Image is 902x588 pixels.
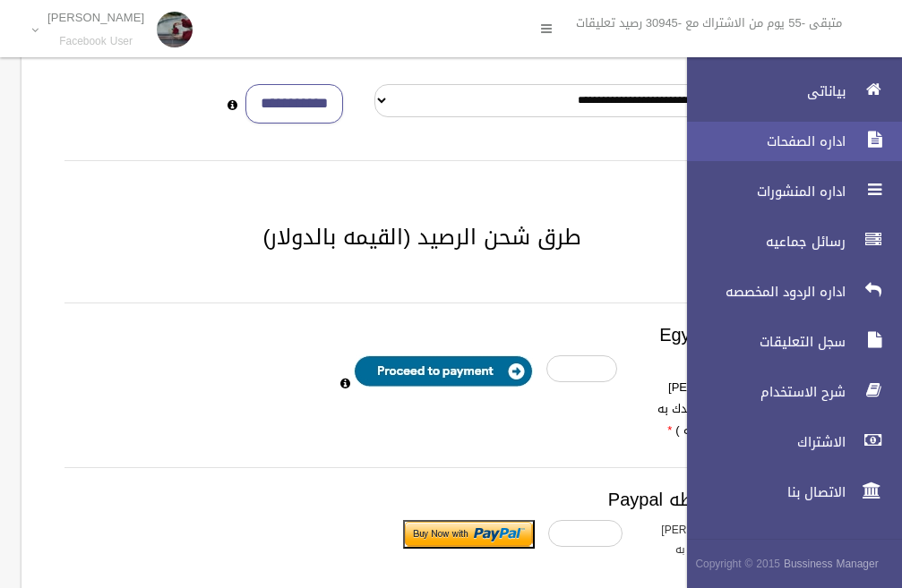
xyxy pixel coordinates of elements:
[403,520,535,549] input: Submit
[672,233,851,251] span: رسائل جماعيه
[672,433,851,451] span: الاشتراك
[672,132,851,150] span: اداره الصفحات
[64,325,780,345] h3: Egypt payment
[672,422,902,462] a: الاشتراك
[672,82,851,100] span: بياناتى
[672,172,902,211] a: اداره المنشورات
[631,355,777,441] label: ادخل [PERSON_NAME] المراد شحن رصيدك به (دولار = 35 جنيه )
[784,554,879,574] strong: Bussiness Manager
[64,490,780,509] h3: الدفع بواسطه Paypal
[672,283,851,301] span: اداره الردود المخصصه
[672,483,851,501] span: الاتصال بنا
[43,226,802,249] h2: طرق شحن الرصيد (القيمه بالدولار)
[695,554,780,574] span: Copyright © 2015
[672,72,902,111] a: بياناتى
[47,35,144,48] small: Facebook User
[47,11,144,24] p: [PERSON_NAME]
[672,272,902,311] a: اداره الردود المخصصه
[672,183,851,200] span: اداره المنشورات
[672,322,902,362] a: سجل التعليقات
[672,122,902,161] a: اداره الصفحات
[672,333,851,351] span: سجل التعليقات
[672,383,851,401] span: شرح الاستخدام
[672,473,902,512] a: الاتصال بنا
[672,222,902,261] a: رسائل جماعيه
[636,520,788,579] label: ادخل [PERSON_NAME] المراد شحن رصيدك به بالدولار
[672,372,902,412] a: شرح الاستخدام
